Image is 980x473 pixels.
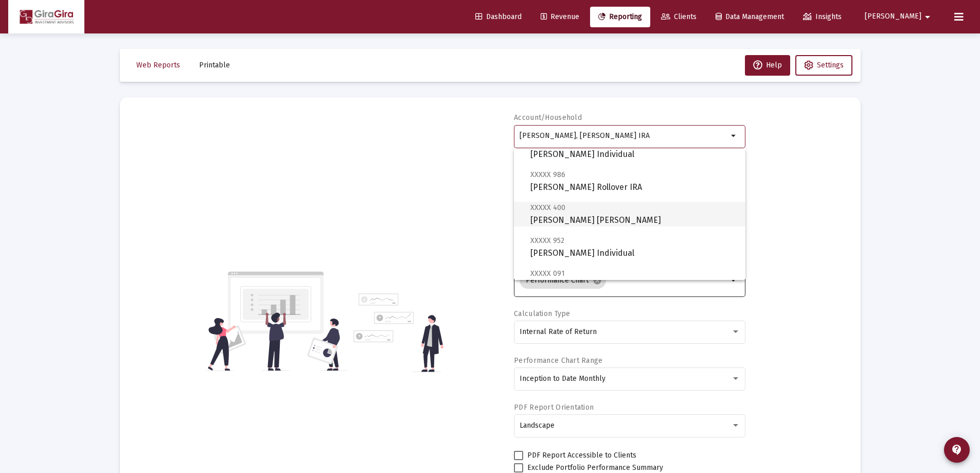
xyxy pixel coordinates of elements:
[520,272,606,289] mat-chip: Performance Chart
[520,421,555,430] span: Landscape
[530,170,565,179] span: XXXXX 986
[795,55,852,76] button: Settings
[707,7,792,27] a: Data Management
[541,12,579,21] span: Revenue
[795,7,850,27] a: Insights
[530,203,565,212] span: XXXXX 400
[653,7,705,27] a: Clients
[514,403,594,412] label: PDF Report Orientation
[921,7,934,27] mat-icon: arrow_drop_down
[530,168,737,194] span: [PERSON_NAME] Rollover IRA
[598,12,642,21] span: Reporting
[865,12,921,21] span: [PERSON_NAME]
[530,267,737,292] span: [PERSON_NAME] Inherited IRA
[467,7,530,27] a: Dashboard
[530,135,737,161] span: [PERSON_NAME] Individual
[514,113,582,122] label: Account/Household
[745,55,790,76] button: Help
[590,7,650,27] a: Reporting
[475,12,522,21] span: Dashboard
[353,293,443,372] img: reporting-alt
[803,12,842,21] span: Insights
[16,7,77,27] img: Dashboard
[136,61,180,69] span: Web Reports
[206,270,347,372] img: reporting
[753,61,782,69] span: Help
[530,236,564,245] span: XXXXX 952
[199,61,230,69] span: Printable
[728,130,740,142] mat-icon: arrow_drop_down
[951,444,963,456] mat-icon: contact_support
[530,201,737,226] span: [PERSON_NAME] [PERSON_NAME]
[728,274,740,287] mat-icon: arrow_drop_down
[520,132,728,140] input: Search or select an account or household
[716,12,784,21] span: Data Management
[530,234,737,259] span: [PERSON_NAME] Individual
[817,61,844,69] span: Settings
[661,12,697,21] span: Clients
[520,270,728,291] mat-chip-list: Selection
[530,269,565,278] span: XXXXX 091
[514,356,602,365] label: Performance Chart Range
[527,449,636,462] span: PDF Report Accessible to Clients
[593,276,602,285] mat-icon: cancel
[520,327,597,336] span: Internal Rate of Return
[514,309,570,318] label: Calculation Type
[520,374,605,383] span: Inception to Date Monthly
[532,7,587,27] a: Revenue
[191,55,238,76] button: Printable
[852,6,946,27] button: [PERSON_NAME]
[128,55,188,76] button: Web Reports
